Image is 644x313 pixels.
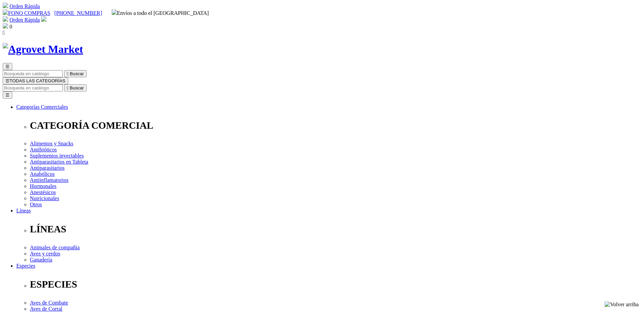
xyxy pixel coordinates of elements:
[30,189,56,195] a: Anestésicos
[70,85,84,90] span: Buscar
[30,202,42,207] a: Otros
[3,10,50,16] a: FONO COMPRAS
[3,84,63,91] input: Buscar
[16,263,35,269] a: Especies
[3,16,8,22] img: shopping-cart.svg
[54,10,102,16] a: [PHONE_NUMBER]
[10,24,12,29] span: 0
[41,17,47,23] a: Acceda a su cuenta de cliente
[30,165,65,171] a: Antiparasitarios
[30,195,59,201] a: Nutricionales
[30,224,641,235] p: LÍNEAS
[30,159,88,165] a: Antiparasitarios en Tableta
[10,17,40,23] a: Orden Rápida
[112,10,209,16] span: Envíos a todo el [GEOGRAPHIC_DATA]
[64,70,87,77] button:  Buscar
[3,63,12,70] button: ☰
[3,43,83,56] img: Agrovet Market
[30,306,62,312] a: Aves de Corral
[30,141,73,146] a: Alimentos y Snacks
[3,70,63,77] input: Buscar
[3,23,8,28] img: shopping-bag.svg
[30,183,56,189] a: Hormonales
[30,177,69,183] a: Antiinflamatorios
[30,279,641,290] p: ESPECIES
[30,171,55,177] a: Anabólicos
[5,78,10,83] span: ☰
[3,77,68,84] button: ☰TODAS LAS CATEGORÍAS
[3,91,12,99] button: ☰
[16,104,68,110] a: Categorías Comerciales
[3,30,5,36] i: 
[3,9,8,15] img: phone.svg
[30,147,57,152] a: Antibióticos
[30,245,80,250] a: Animales de compañía
[64,84,87,91] button:  Buscar
[112,9,117,15] img: delivery-truck.svg
[30,251,60,256] a: Aves y cerdos
[30,120,641,131] p: CATEGORÍA COMERCIAL
[605,301,639,308] img: Volver arriba
[67,71,69,76] i: 
[41,16,47,22] img: user.svg
[30,300,68,306] a: Aves de Combate
[3,3,8,8] img: shopping-cart.svg
[67,85,69,90] i: 
[16,208,31,213] a: Líneas
[10,3,40,9] a: Orden Rápida
[30,153,84,159] a: Suplementos inyectables
[70,71,84,76] span: Buscar
[5,64,10,69] span: ☰
[30,257,52,263] a: Ganadería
